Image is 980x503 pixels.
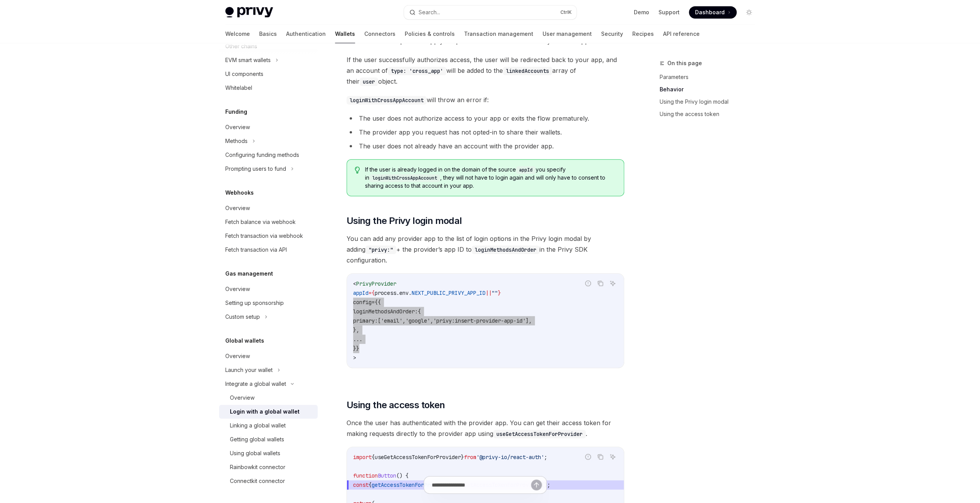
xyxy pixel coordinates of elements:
[493,430,586,438] code: useGetAccessTokenForProvider
[583,278,593,288] button: Report incorrect code
[399,289,409,296] span: env
[219,81,318,95] a: Whitelabel
[347,127,624,138] li: The provider app you request has not opted-in to share their wallets.
[464,25,533,43] a: Transaction management
[219,215,318,229] a: Fetch balance via webhook
[365,166,616,190] span: If the user is already logged in on the domain of the source you specify in , they will not have ...
[225,298,284,308] div: Setting up sponsorship
[405,25,455,43] a: Policies & controls
[219,419,318,432] a: Linking a global wallet
[560,9,572,15] span: Ctrl K
[219,67,318,81] a: UI components
[347,233,624,266] span: You can add any provider app to the list of login options in the Privy login modal by adding + th...
[230,435,284,444] div: Getting global wallets
[396,289,399,296] span: .
[695,8,725,16] span: Dashboard
[353,299,372,306] span: config
[375,289,396,296] span: process
[472,246,539,254] code: loginMethodsAndOrder
[663,25,700,43] a: API reference
[378,299,381,306] span: {
[225,188,254,197] h5: Webhooks
[516,166,536,174] code: appId
[378,472,396,479] span: Button
[608,452,618,462] button: Ask AI
[353,326,359,333] span: },
[230,393,255,402] div: Overview
[225,136,248,146] div: Methods
[372,454,375,461] span: {
[372,289,375,296] span: {
[225,336,264,345] h5: Global wallets
[219,229,318,243] a: Fetch transaction via webhook
[225,150,299,160] div: Configuring funding methods
[219,432,318,446] a: Getting global wallets
[353,472,378,479] span: function
[402,317,405,324] span: ,
[430,317,433,324] span: ,
[526,317,532,324] span: ],
[225,217,296,227] div: Fetch balance via webhook
[464,454,476,461] span: from
[409,289,412,296] span: .
[219,243,318,257] a: Fetch transaction via API
[461,454,464,461] span: }
[219,446,318,460] a: Using global wallets
[353,308,418,315] span: loginMethodsAndOrder:
[595,452,605,462] button: Copy the contents from the code block
[347,54,624,87] span: If the user successfully authorizes access, the user will be redirected back to your app, and an ...
[418,308,421,315] span: {
[660,83,761,96] a: Behavior
[335,25,355,43] a: Wallets
[360,77,378,86] code: user
[634,8,649,16] a: Demo
[230,407,300,416] div: Login with a global wallet
[396,472,409,479] span: () {
[667,59,702,68] span: On this page
[433,317,526,324] span: 'privy:insert-provider-app-id'
[660,96,761,108] a: Using the Privy login modal
[412,289,486,296] span: NEXT_PUBLIC_PRIVY_APP_ID
[225,204,250,213] div: Overview
[658,8,680,16] a: Support
[369,174,440,182] code: loginWithCrossAppAccount
[660,108,761,120] a: Using the access token
[356,345,359,352] span: }
[219,282,318,296] a: Overview
[388,67,446,75] code: type: 'cross_app'
[375,299,378,306] span: {
[225,365,273,375] div: Launch your wallet
[608,278,618,288] button: Ask AI
[353,317,378,324] span: primary:
[405,317,430,324] span: 'google'
[347,96,427,104] code: loginWithCrossAppAccount
[531,479,542,490] button: Send message
[286,25,326,43] a: Authentication
[369,289,372,296] span: =
[219,391,318,405] a: Overview
[743,6,755,19] button: Toggle dark mode
[353,280,356,287] span: <
[503,67,552,75] code: linkedAccounts
[353,289,369,296] span: appId
[225,312,260,321] div: Custom setup
[219,296,318,310] a: Setting up sponsorship
[347,399,445,411] span: Using the access token
[225,352,250,361] div: Overview
[347,417,624,439] span: Once the user has authenticated with the provider app. You can get their access token for making ...
[689,6,737,19] a: Dashboard
[225,107,247,116] h5: Funding
[230,421,286,430] div: Linking a global wallet
[660,71,761,83] a: Parameters
[595,278,605,288] button: Copy the contents from the code block
[378,317,381,324] span: [
[225,83,252,93] div: Whitelabel
[225,269,273,278] h5: Gas management
[601,25,623,43] a: Security
[353,354,356,361] span: >
[225,56,271,65] div: EVM smart wallets
[498,289,501,296] span: }
[365,246,396,254] code: "privy:"
[492,289,498,296] span: ""
[225,123,250,132] div: Overview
